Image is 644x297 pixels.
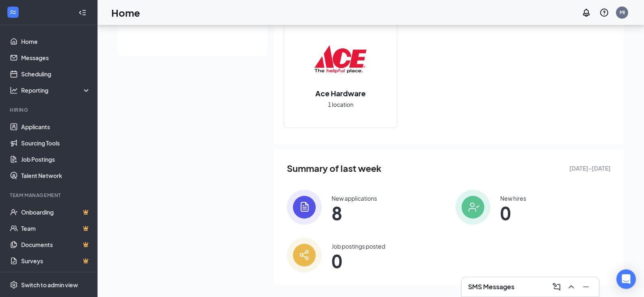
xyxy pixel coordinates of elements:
div: Job postings posted [332,242,385,250]
div: Reporting [21,86,91,94]
span: 1 location [328,100,353,109]
a: TeamCrown [21,220,91,236]
svg: WorkstreamLogo [9,8,17,16]
img: icon [287,190,322,225]
svg: QuestionInfo [599,8,609,17]
a: OnboardingCrown [21,204,91,220]
div: Open Intercom Messenger [616,269,636,289]
div: MI [620,9,625,16]
svg: Collapse [78,9,87,17]
span: 8 [332,206,377,220]
button: Minimize [579,280,592,293]
a: Job Postings [21,151,91,167]
a: Home [21,33,91,50]
h3: SMS Messages [468,282,514,291]
svg: Minimize [581,282,591,292]
a: DocumentsCrown [21,236,91,253]
button: ChevronUp [565,280,578,293]
img: icon [287,238,322,273]
a: Messages [21,50,91,66]
a: Scheduling [21,66,91,82]
a: SurveysCrown [21,253,91,269]
div: Team Management [10,192,89,199]
button: ComposeMessage [550,280,563,293]
div: Switch to admin view [21,281,78,289]
a: Applicants [21,119,91,135]
span: Summary of last week [287,161,382,176]
span: [DATE] - [DATE] [569,164,611,173]
h1: Home [111,6,140,20]
svg: ComposeMessage [552,282,562,292]
svg: ChevronUp [566,282,576,292]
span: 0 [500,206,526,220]
div: New hires [500,194,526,202]
div: New applications [332,194,377,202]
img: icon [455,190,490,225]
h2: Ace Hardware [307,88,374,98]
svg: Settings [10,281,18,289]
a: Talent Network [21,167,91,184]
img: Ace Hardware [314,33,366,85]
div: Hiring [10,106,89,113]
svg: Analysis [10,86,18,94]
svg: Notifications [581,8,591,17]
span: 0 [332,254,385,268]
a: Sourcing Tools [21,135,91,151]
